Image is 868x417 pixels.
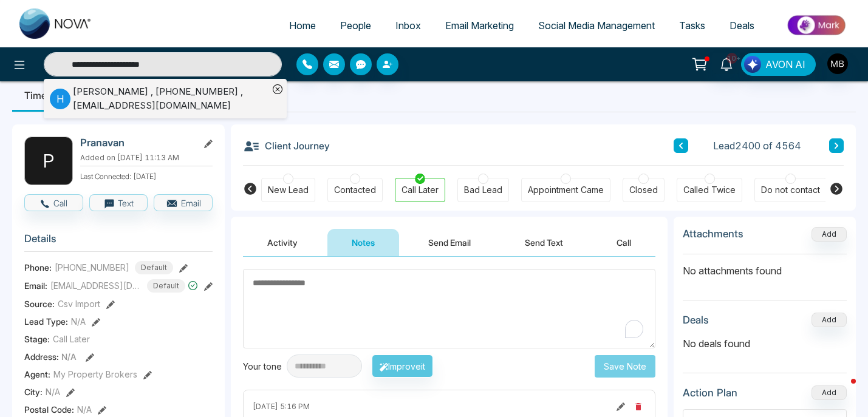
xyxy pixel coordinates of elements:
[327,229,399,256] button: Notes
[55,261,129,274] span: [PHONE_NUMBER]
[765,57,805,72] span: AVON AI
[19,8,92,39] img: Nova CRM Logo
[340,19,371,32] span: People
[812,313,847,327] button: Add
[827,53,848,74] img: User Avatar
[592,229,655,256] button: Call
[404,229,495,256] button: Send Email
[445,19,514,32] span: Email Marketing
[53,333,90,345] span: Call Later
[73,85,268,112] div: [PERSON_NAME] , [PHONE_NUMBER] , [EMAIL_ADDRESS][DOMAIN_NAME]
[24,194,83,211] button: Call
[683,336,847,351] p: No deals found
[24,261,52,274] span: Phone:
[812,385,847,400] button: Add
[24,232,213,251] h3: Details
[89,194,148,211] button: Text
[595,355,655,378] button: Save Note
[24,279,47,292] span: Email:
[289,19,316,32] span: Home
[526,14,667,37] a: Social Media Management
[243,229,322,256] button: Activity
[24,315,68,328] span: Lead Type:
[135,261,173,274] span: Default
[80,169,213,182] p: Last Connected: [DATE]
[683,228,743,240] h3: Attachments
[761,184,820,196] div: Do not contact
[812,227,847,242] button: Add
[629,184,658,196] div: Closed
[154,194,213,211] button: Email
[717,14,767,37] a: Deals
[683,254,847,278] p: No attachments found
[528,184,604,196] div: Appointment Came
[12,79,75,112] li: Timeline
[58,297,100,310] span: Csv Import
[24,333,50,345] span: Stage:
[50,89,70,109] p: H
[253,401,310,412] span: [DATE] 5:16 PM
[243,360,287,373] div: Your tone
[277,14,328,37] a: Home
[383,14,433,37] a: Inbox
[334,184,376,196] div: Contacted
[80,137,193,149] h2: Pranavan
[328,14,383,37] a: People
[24,385,43,398] span: City :
[61,351,77,362] span: N/A
[812,228,847,239] span: Add
[395,19,421,32] span: Inbox
[243,269,655,348] textarea: To enrich screen reader interactions, please activate Accessibility in Grammarly extension settings
[71,315,86,328] span: N/A
[50,279,142,292] span: [EMAIL_ADDRESS][DOMAIN_NAME]
[24,368,50,381] span: Agent:
[464,184,502,196] div: Bad Lead
[683,314,709,326] h3: Deals
[730,19,754,32] span: Deals
[538,19,655,32] span: Social Media Management
[24,403,74,416] span: Postal Code :
[243,137,330,155] h3: Client Journey
[80,152,213,163] p: Added on [DATE] 11:13 AM
[147,279,185,293] span: Default
[667,14,717,37] a: Tasks
[679,19,705,32] span: Tasks
[24,350,77,363] span: Address:
[712,53,741,74] a: 10+
[744,56,761,73] img: Lead Flow
[773,12,861,39] img: Market-place.gif
[24,137,73,185] div: P
[713,138,801,153] span: Lead 2400 of 4564
[726,53,737,64] span: 10+
[77,403,92,416] span: N/A
[683,184,736,196] div: Called Twice
[402,184,439,196] div: Call Later
[741,53,816,76] button: AVON AI
[268,184,309,196] div: New Lead
[53,368,137,381] span: My Property Brokers
[24,297,55,310] span: Source:
[46,385,60,398] span: N/A
[683,387,737,399] h3: Action Plan
[433,14,526,37] a: Email Marketing
[827,376,856,405] iframe: Intercom live chat
[501,229,587,256] button: Send Text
